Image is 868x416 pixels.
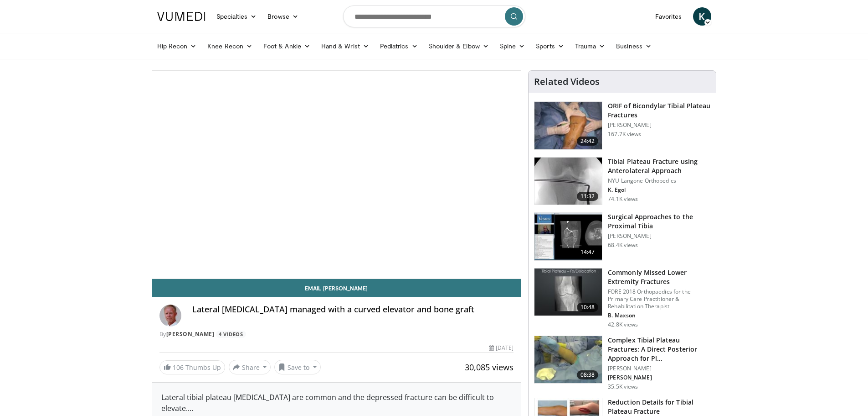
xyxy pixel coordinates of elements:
[216,331,246,338] a: 4 Videos
[608,131,641,138] p: 167.7K views
[489,344,514,352] div: [DATE]
[611,37,657,55] a: Business
[608,177,710,184] p: NYU Langone Orthopedics
[577,247,599,257] span: 14:47
[650,7,688,26] a: Favorites
[608,336,710,363] h3: Complex Tibial Plateau Fractures: A Direct Posterior Approach for Pl…
[570,37,611,55] a: Trauma
[152,37,202,55] a: Hip Recon
[608,268,710,286] h3: Commonly Missed Lower Extremity Fractures
[534,102,602,149] img: Levy_Tib_Plat_100000366_3.jpg.150x105_q85_crop-smart_upscale.jpg
[262,7,304,26] a: Browse
[608,288,710,310] p: FORE 2018 Orthopaedics for the Primary Care Practitioner & Rehabilitation Therapist
[693,7,711,26] a: K
[166,330,215,338] a: [PERSON_NAME]
[608,398,710,416] h3: Reduction Details for Tibial Plateau Fracture
[534,76,600,87] h4: Related Videos
[608,383,638,390] p: 35.5K views
[316,37,375,55] a: Hand & Wrist
[202,37,258,55] a: Knee Recon
[534,101,710,150] a: 24:42 ORIF of Bicondylar Tibial Plateau Fractures [PERSON_NAME] 167.7K views
[211,7,262,26] a: Specialties
[159,360,225,374] a: 106 Thumbs Up
[465,362,514,373] span: 30,085 views
[608,157,710,175] h3: Tibial Plateau Fracture using Anterolateral Approach
[608,212,710,231] h3: Surgical Approaches to the Proximal Tibia
[159,305,181,326] img: Avatar
[534,269,602,316] img: 4aa379b6-386c-4fb5-93ee-de5617843a87.150x105_q85_crop-smart_upscale.jpg
[192,305,514,315] h4: Lateral [MEDICAL_DATA] managed with a curved elevator and bone graft
[258,37,316,55] a: Foot & Ankle
[577,370,599,379] span: 08:38
[229,360,271,374] button: Share
[577,137,599,146] span: 24:42
[608,374,710,381] p: [PERSON_NAME]
[494,37,530,55] a: Spine
[157,12,205,21] img: VuMedi Logo
[608,365,710,372] p: [PERSON_NAME]
[375,37,423,55] a: Pediatrics
[534,336,602,384] img: a3c47f0e-2ae2-4b3a-bf8e-14343b886af9.150x105_q85_crop-smart_upscale.jpg
[159,330,514,338] div: By
[608,312,710,319] p: B. Maxson
[534,157,710,205] a: 11:32 Tibial Plateau Fracture using Anterolateral Approach NYU Langone Orthopedics K. Egol 74.1K ...
[534,268,710,328] a: 10:48 Commonly Missed Lower Extremity Fractures FORE 2018 Orthopaedics for the Primary Care Pract...
[274,360,321,374] button: Save to
[608,195,638,203] p: 74.1K views
[423,37,494,55] a: Shoulder & Elbow
[608,121,710,129] p: [PERSON_NAME]
[173,363,184,372] span: 106
[577,192,599,201] span: 11:32
[534,158,602,205] img: 9nZFQMepuQiumqNn4xMDoxOjBzMTt2bJ.150x105_q85_crop-smart_upscale.jpg
[152,279,521,297] a: Email [PERSON_NAME]
[534,212,710,261] a: 14:47 Surgical Approaches to the Proximal Tibia [PERSON_NAME] 68.4K views
[608,242,638,249] p: 68.4K views
[534,336,710,390] a: 08:38 Complex Tibial Plateau Fractures: A Direct Posterior Approach for Pl… [PERSON_NAME] [PERSON...
[343,5,525,27] input: Search topics, interventions
[608,101,710,120] h3: ORIF of Bicondylar Tibial Plateau Fractures
[577,303,599,312] span: 10:48
[530,37,570,55] a: Sports
[608,321,638,328] p: 42.8K views
[152,71,521,279] video-js: Video Player
[608,186,710,194] p: K. Egol
[534,213,602,260] img: DA_UIUPltOAJ8wcH4xMDoxOjB1O8AjAz.150x105_q85_crop-smart_upscale.jpg
[608,232,710,240] p: [PERSON_NAME]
